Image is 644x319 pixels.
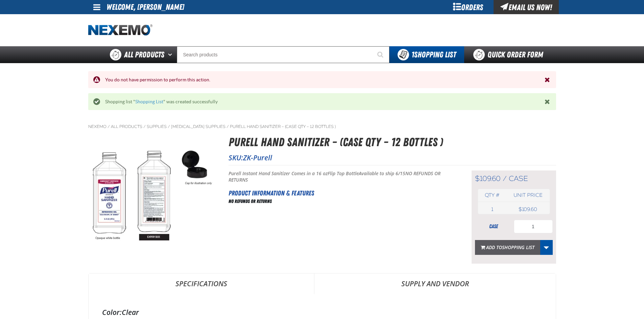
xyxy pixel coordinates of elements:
[166,46,177,63] button: Open All Products pages
[478,189,507,202] th: Qty #
[171,124,225,129] a: [MEDICAL_DATA] Supplies
[509,174,528,183] span: case
[475,174,501,183] span: $109.60
[229,188,455,198] h2: Product Information & Features
[108,124,110,129] span: /
[411,50,456,59] span: Shopping List
[88,24,152,36] img: Nexemo logo
[177,46,389,63] input: Search
[143,124,146,129] span: /
[491,206,493,212] span: 1
[124,49,164,61] span: All Products
[135,99,163,104] a: Shopping List
[100,77,545,83] div: You do not have permission to perform this action.
[229,153,556,162] p: SKU:
[89,147,216,246] img: Purell Hand Sanitizer – (Case QTY – 12 bottles )
[88,124,106,129] a: Nexemo
[100,99,545,105] div: Shopping list " " was created successfully
[389,46,464,63] button: You have 1 Shopping List. Open to view details
[373,46,389,63] button: Start Searching
[543,97,553,107] button: Close the Notification
[486,244,534,250] span: Add to
[89,273,314,294] a: Specifications
[464,46,556,63] a: Quick Order Form
[411,50,414,59] strong: 1
[147,124,167,129] a: Supplies
[503,174,507,183] span: /
[475,240,540,255] button: Add toShopping List
[506,205,549,214] td: $109.60
[229,170,440,183] b: NO REFUNDS OR RETURNS
[328,170,359,177] b: Flip Top Bottle
[230,124,336,129] a: Purell Hand Sanitizer – (Case QTY – 12 bottles )
[226,124,229,129] span: /
[229,170,455,183] p: Purell Instant Hand Sanitizer Comes in a 16 oz Available to ship 6/15
[229,133,556,151] h1: Purell Hand Sanitizer – (Case QTY – 12 bottles )
[543,75,553,85] button: Close the Notification
[168,124,170,129] span: /
[540,240,553,255] a: More Actions
[243,153,272,162] span: ZK-Purell
[314,273,556,294] a: Supply and Vendor
[111,124,142,129] a: All Products
[502,244,534,250] span: Shopping List
[102,308,542,317] div: Clear
[506,189,549,202] th: Unit price
[229,198,272,204] b: NO REFUNDS OR RETURNS
[514,220,553,233] input: Product Quantity
[475,223,512,230] div: case
[88,24,152,36] a: Home
[102,308,122,317] label: Color:
[88,124,556,129] nav: Breadcrumbs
